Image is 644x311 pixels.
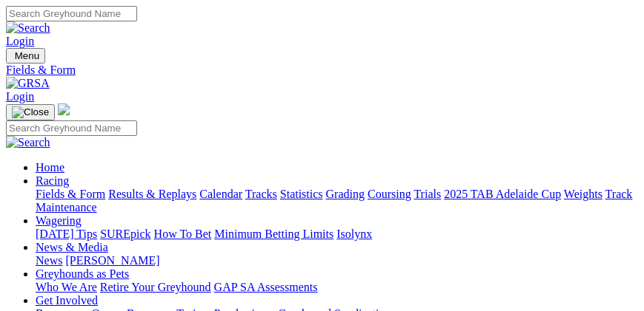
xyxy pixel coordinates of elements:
[65,254,159,267] a: [PERSON_NAME]
[58,103,70,115] img: logo-grsa-white.png
[214,228,333,240] a: Minimum Betting Limits
[280,188,323,200] a: Statistics
[100,281,211,293] a: Retire Your Greyhound
[36,161,64,174] a: Home
[6,77,50,90] img: GRSA
[564,188,602,200] a: Weights
[6,48,45,64] button: Toggle navigation
[36,174,69,187] a: Racing
[15,50,39,61] span: Menu
[36,281,638,294] div: Greyhounds as Pets
[36,214,82,227] a: Wagering
[36,281,97,293] a: Who We Are
[12,106,49,118] img: Close
[36,188,632,213] a: Track Maintenance
[36,188,638,214] div: Racing
[6,120,137,136] input: Search
[154,228,212,240] a: How To Bet
[414,188,441,200] a: Trials
[6,64,638,77] a: Fields & Form
[36,267,129,280] a: Greyhounds as Pets
[36,241,108,253] a: News & Media
[36,254,62,267] a: News
[36,228,97,240] a: [DATE] Tips
[6,6,137,21] input: Search
[36,294,98,307] a: Get Involved
[444,188,561,200] a: 2025 TAB Adelaide Cup
[6,104,55,120] button: Toggle navigation
[6,90,34,103] a: Login
[368,188,411,200] a: Coursing
[326,188,365,200] a: Grading
[108,188,196,200] a: Results & Replays
[100,228,150,240] a: SUREpick
[245,188,277,200] a: Tracks
[336,228,372,240] a: Isolynx
[36,228,638,241] div: Wagering
[36,188,105,200] a: Fields & Form
[6,21,50,35] img: Search
[6,136,50,149] img: Search
[6,35,34,47] a: Login
[36,254,638,267] div: News & Media
[214,281,318,293] a: GAP SA Assessments
[199,188,242,200] a: Calendar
